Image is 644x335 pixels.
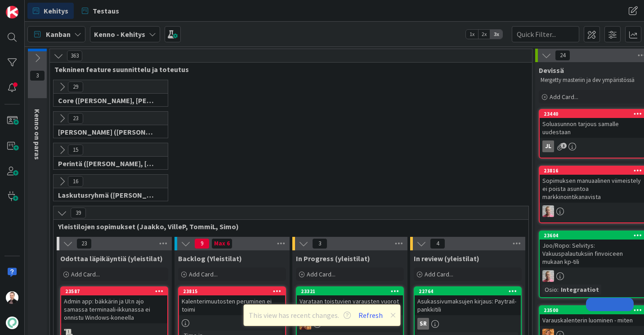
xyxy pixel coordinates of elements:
[183,288,285,294] div: 23815
[71,270,100,278] span: Add Card...
[6,6,18,18] img: Visit kanbanzone.com
[478,30,490,39] span: 2x
[68,81,83,92] span: 29
[312,238,327,249] span: 3
[542,205,554,217] img: HJ
[415,318,521,330] div: SR
[6,317,18,329] img: avatar
[194,238,210,249] span: 9
[6,291,18,304] img: VP
[178,254,242,263] span: Backlog (Yleistilat)
[68,176,83,187] span: 16
[71,208,86,218] span: 39
[58,127,157,136] span: Halti (Sebastian, VilleH, Riikka, Antti, MikkoV, PetriH, PetriM)
[30,70,45,81] span: 3
[179,295,285,315] div: Kalenterimuutosten peruminen ei toimi
[189,270,218,278] span: Add Card...
[68,113,83,124] span: 23
[27,3,74,19] a: Kehitys
[490,30,502,39] span: 3x
[54,65,521,74] span: Tekninen feature suunnittelu ja toteutus
[425,270,453,278] span: Add Card...
[307,270,335,278] span: Add Card...
[466,30,478,39] span: 1x
[415,295,521,315] div: Asukassivumaksujen kirjaus: Paytrail-pankkitili
[44,5,68,16] span: Kehitys
[559,285,601,294] div: Integraatiot
[58,222,517,231] span: Yleistilojen sopimukset (Jaakko, VilleP, TommiL, Simo)
[417,318,429,330] div: SR
[550,93,578,101] span: Add Card...
[419,288,521,294] div: 22764
[539,66,564,75] span: Devissä
[297,295,403,315] div: Varataan toistuvien varausten vuorot kalenterin ylläpitojobissa
[512,26,579,42] input: Quick Filter...
[542,140,554,152] div: JL
[68,145,83,155] span: 15
[33,109,42,160] span: Kenno on paras
[67,50,82,61] span: 363
[61,287,167,323] div: 23587Admin app: bäkkärin ja UI:n ajo samassa terminaali-ikkunassa ei onnistu Windows-koneella
[46,29,71,40] span: Kanban
[301,288,403,294] div: 23321
[297,287,403,315] div: 23321Varataan toistuvien varausten vuorot kalenterin ylläpitojobissa
[179,287,285,295] div: 23815
[61,287,167,295] div: 23587
[65,288,167,294] div: 23587
[297,287,403,295] div: 23321
[296,254,370,263] span: In Progress (yleistilat)
[542,285,557,294] div: Osio
[542,270,554,282] img: HJ
[414,254,479,263] span: In review (yleistilat)
[60,254,163,263] span: Odottaa läpikäyntiä (yleistilat)
[76,238,92,249] span: 23
[415,287,521,295] div: 22764
[94,30,145,39] b: Kenno - Kehitys
[415,287,521,315] div: 22764Asukassivumaksujen kirjaus: Paytrail-pankkitili
[58,96,157,105] span: Core (Pasi, Jussi, JaakkoHä, Jyri, Leo, MikkoK, Väinö, MattiH)
[249,310,351,321] span: This view has recent changes.
[76,3,125,19] a: Testaus
[561,143,567,149] span: 3
[61,295,167,323] div: Admin app: bäkkärin ja UI:n ajo samassa terminaali-ikkunassa ei onnistu Windows-koneella
[93,5,119,16] span: Testaus
[555,50,570,61] span: 24
[355,309,386,321] button: Refresh
[430,238,445,249] span: 4
[214,241,230,246] div: Max 6
[58,190,157,199] span: Laskutusryhmä (Antti, Keijo)
[179,287,285,315] div: 23815Kalenterimuutosten peruminen ei toimi
[58,159,157,168] span: Perintä (Jaakko, PetriH, MikkoV, Pasi)
[557,285,559,294] span: :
